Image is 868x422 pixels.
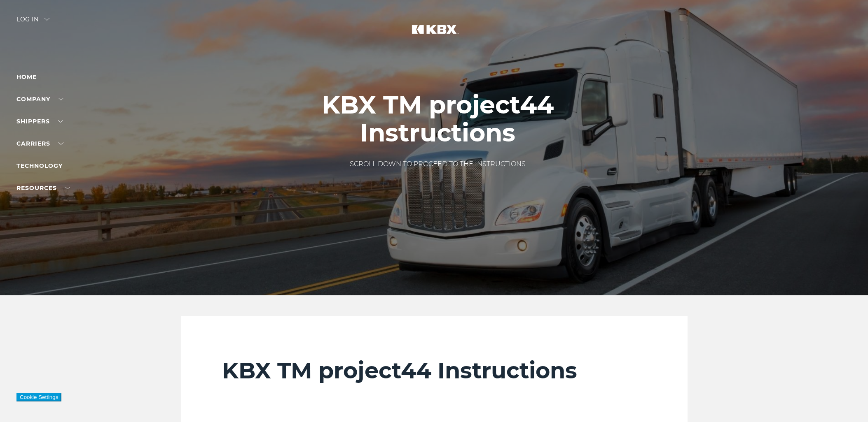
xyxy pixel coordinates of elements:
[269,91,606,147] h1: KBX TM project44 Instructions
[16,118,63,125] a: SHIPPERS
[16,16,49,28] div: Log in
[16,393,61,401] button: Cookie Settings
[16,162,63,169] a: Technology
[269,159,606,169] p: SCROLL DOWN TO PROCEED TO THE INSTRUCTIONS
[16,73,37,81] a: Home
[16,140,63,147] a: Carriers
[16,184,70,192] a: RESOURCES
[222,357,646,384] h2: KBX TM project44 Instructions
[44,18,49,21] img: arrow
[16,95,63,103] a: Company
[403,16,465,53] img: kbx logo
